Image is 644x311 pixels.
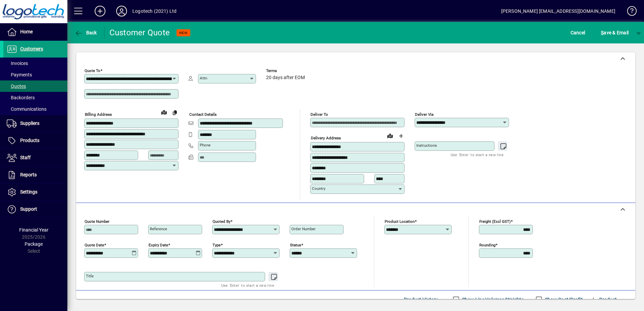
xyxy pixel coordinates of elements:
mat-hint: Use 'Enter' to start a new line [221,281,274,289]
mat-label: Quote To [85,68,100,73]
button: Back [73,27,99,39]
mat-label: Expiry date [149,242,168,247]
a: Reports [3,167,67,183]
a: Invoices [3,58,67,69]
mat-label: Attn [200,76,207,80]
span: Customers [20,46,43,51]
a: View on map [385,130,395,141]
span: Invoices [7,61,28,66]
span: Terms [266,69,307,73]
a: Communications [3,103,67,115]
span: Communications [7,106,46,112]
span: Settings [20,189,37,195]
span: Reports [20,172,37,177]
a: Backorders [3,92,67,103]
span: Staff [20,155,31,160]
span: Back [74,30,97,35]
span: NEW [179,31,188,35]
span: S [601,30,604,35]
label: Show Line Volumes/Weights [461,296,524,303]
mat-label: Deliver To [311,112,328,117]
a: Support [3,201,67,218]
div: Logotech (2021) Ltd [132,6,176,16]
button: Product History [401,293,441,306]
button: Cancel [569,27,587,39]
span: Package [25,241,43,247]
mat-label: Type [213,242,221,247]
mat-hint: Use 'Enter' to start a new line [451,151,504,159]
a: Staff [3,149,67,166]
span: Backorders [7,95,35,100]
span: Product History [404,294,438,305]
mat-label: Deliver via [415,112,433,117]
span: Products [20,138,39,143]
mat-label: Title [86,274,94,278]
mat-label: Freight (excl GST) [479,219,511,223]
button: Product [586,293,620,306]
span: Payments [7,72,32,77]
span: Support [20,206,37,212]
span: Suppliers [20,120,39,126]
label: Show Cost/Profit [544,296,583,303]
span: Quotes [7,83,26,89]
a: Settings [3,184,67,201]
a: Home [3,24,67,40]
a: Knowledge Base [622,1,636,23]
button: Choose address [395,131,406,141]
app-page-header-button: Back [67,27,104,39]
span: Financial Year [19,227,49,233]
span: Home [20,29,33,34]
a: Quotes [3,80,67,92]
span: Cancel [571,27,585,38]
button: Profile [111,5,132,17]
div: [PERSON_NAME] [EMAIL_ADDRESS][DOMAIN_NAME] [501,6,615,16]
mat-label: Quote number [85,219,109,223]
mat-label: Phone [200,143,211,147]
span: Product [589,294,617,305]
mat-label: Order number [291,227,316,231]
span: ave & Email [601,27,629,38]
mat-label: Instructions [416,143,437,148]
span: 20 days after EOM [266,75,305,80]
a: View on map [159,107,169,117]
mat-label: Rounding [479,242,495,247]
mat-label: Quoted by [213,219,230,223]
div: Customer Quote [109,27,170,38]
mat-label: Product location [385,219,415,223]
a: Payments [3,69,67,80]
button: Save & Email [598,27,632,39]
mat-label: Reference [150,227,167,231]
mat-label: Quote date [85,242,104,247]
mat-label: Country [312,186,325,191]
button: Add [89,5,111,17]
button: Copy to Delivery address [169,107,180,118]
mat-label: Status [290,242,301,247]
a: Suppliers [3,115,67,132]
a: Products [3,132,67,149]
